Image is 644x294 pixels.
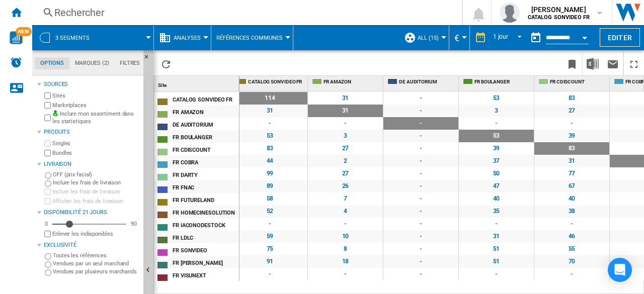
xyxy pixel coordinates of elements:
[232,255,307,268] div: 91
[159,25,206,50] div: Analyses
[173,219,238,230] div: FR IACONODESTOCK
[562,52,582,75] button: Créer un favoris
[44,150,51,156] input: Bundles
[492,30,526,46] md-select: REPORTS.WIZARD.STEPS.REPORT.STEPS.REPORT_OPTIONS.PERIOD: 1 jour
[308,205,383,218] div: 4
[173,244,238,255] div: FR SONVIDEO
[114,57,145,69] md-tab-item: Filtres
[383,92,458,105] div: -
[383,180,458,192] div: -
[234,76,307,88] div: CATALOG SONVIDEO FR
[459,255,534,268] div: 51
[52,188,139,195] label: Inclure les frais de livraison
[383,243,458,255] div: -
[534,180,609,192] div: 67
[173,232,238,242] div: FR LDLC
[44,92,51,99] input: Sites
[459,117,534,130] div: -
[383,218,458,230] div: -
[35,57,69,69] md-tab-item: Options
[232,142,307,155] div: 83
[173,181,238,192] div: FR FNAC
[459,218,534,230] div: -
[459,105,534,117] div: 3
[404,25,444,50] div: ALL (15)
[232,230,307,243] div: 59
[44,80,139,88] div: Sources
[143,50,155,68] button: Masquer
[232,180,307,192] div: 89
[534,205,609,218] div: 38
[576,27,594,45] button: Open calendar
[534,255,609,268] div: 70
[52,140,139,147] label: Singles
[216,25,288,50] div: Références Communes
[308,167,383,180] div: 27
[232,105,307,117] div: 31
[454,25,464,50] div: €
[534,130,609,142] div: 39
[45,269,51,276] input: Vendues par plusieurs marchands
[308,255,383,268] div: 18
[308,180,383,192] div: 26
[52,110,139,126] label: Inclure mon assortiment dans les statistiques
[173,93,238,104] div: CATALOG SONVIDEO FR
[156,52,176,75] button: Recharger
[44,198,51,205] input: Afficher les frais de livraison
[308,218,383,230] div: -
[232,243,307,255] div: 75
[528,14,590,21] b: CATALOG SONVIDEO FR
[534,105,609,117] div: 27
[461,76,534,88] div: FR BOULANGER
[534,268,609,280] div: -
[493,33,508,40] div: 1 jour
[173,194,238,205] div: FR FUTURELAND
[44,241,139,249] div: Exclusivité
[173,269,238,280] div: FR VISUNEXT
[383,105,458,117] div: -
[385,76,458,88] div: DE AUDITORIUM
[308,155,383,167] div: 2
[459,192,534,205] div: 40
[232,205,307,218] div: 52
[173,119,238,129] div: DE AUDITORIUM
[608,258,632,282] div: Open Intercom Messenger
[156,76,239,91] div: Sort None
[383,255,458,268] div: -
[232,130,307,142] div: 53
[174,25,206,50] button: Analyses
[10,31,23,44] img: wise-card.svg
[232,192,307,205] div: 58
[128,220,139,228] div: 90
[248,78,305,82] span: CATALOG SONVIDEO FR
[308,243,383,255] div: 8
[52,198,139,205] label: Afficher les frais de livraison
[383,167,458,180] div: -
[308,92,383,105] div: 31
[310,76,383,88] div: FR AMAZON
[603,52,623,75] button: Envoyer ce rapport par email
[44,209,139,217] div: Disponibilité 21 Jours
[53,260,139,267] label: Vendues par un seul marchand
[459,230,534,243] div: 31
[534,142,609,155] div: 83
[232,218,307,230] div: -
[52,110,58,116] img: mysite-bg-18x18.png
[308,130,383,142] div: 3
[52,92,139,100] label: Sites
[156,76,239,91] div: Site Sort None
[624,52,644,75] button: Plein écran
[383,155,458,167] div: -
[53,171,139,178] label: OFF (prix facial)
[173,106,238,117] div: FR AMAZON
[383,268,458,280] div: -
[459,155,534,167] div: 37
[53,252,139,259] label: Toutes les références
[44,102,51,109] input: Marketplaces
[45,172,51,179] input: OFF (prix facial)
[16,27,32,36] span: NEW
[10,56,22,68] img: alerts-logo.svg
[173,169,238,179] div: FR DARTY
[500,3,520,23] img: profile.jpg
[52,219,126,229] md-slider: Disponibilité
